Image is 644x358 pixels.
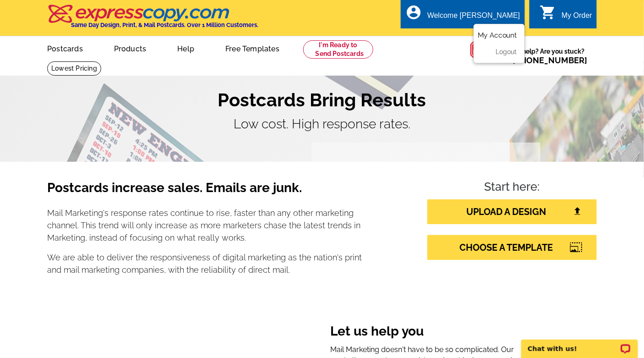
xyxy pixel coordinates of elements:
[47,207,362,244] p: Mail Marketing's response rates continue to rise, faster than any other marketing channel. This t...
[71,22,258,28] h4: Same Day Design, Print, & Mail Postcards. Over 1 Million Customers.
[47,115,597,134] p: Low cost. High response rates.
[470,36,497,63] img: help
[211,37,294,59] a: Free Templates
[496,48,517,55] a: Logout
[497,47,592,65] span: Need help? Are you stuck?
[405,4,422,21] i: account_circle
[47,180,362,203] h3: Postcards increase sales. Emails are junk.
[540,4,556,21] i: shopping_cart
[513,55,588,65] a: [PHONE_NUMBER]
[99,37,161,59] a: Products
[47,89,597,111] h1: Postcards Bring Results
[427,235,597,260] a: CHOOSE A TEMPLATE
[331,324,535,341] h3: Let us help you
[47,251,362,276] p: We are able to deliver the responsiveness of digital marketing as the nation's print and mail mar...
[562,11,592,24] div: My Order
[33,37,98,59] a: Postcards
[163,37,209,59] a: Help
[427,199,597,224] a: UPLOAD A DESIGN
[540,10,592,22] a: shopping_cart My Order
[497,55,588,65] span: Call
[515,329,644,358] iframe: LiveChat chat widget
[427,180,597,196] h4: Start here:
[427,11,520,24] div: Welcome [PERSON_NAME]
[478,31,517,39] a: My Account
[47,11,258,28] a: Same Day Design, Print, & Mail Postcards. Over 1 Million Customers.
